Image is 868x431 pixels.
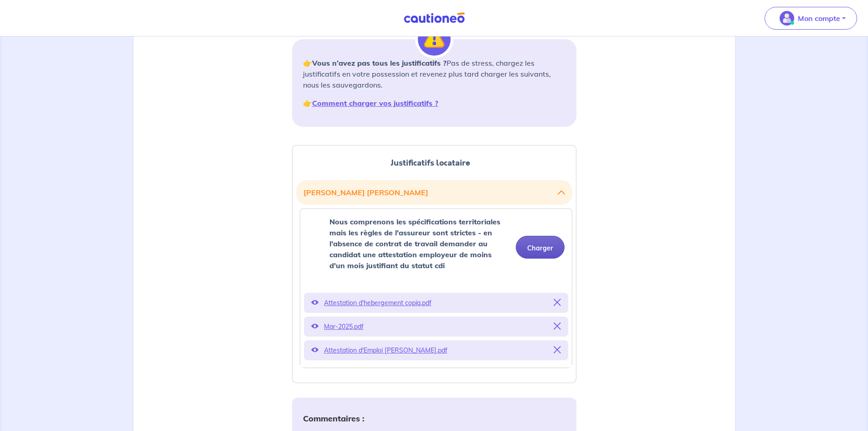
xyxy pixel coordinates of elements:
button: illu_account_valid_menu.svgMon compte [765,7,857,30]
a: Comment charger vos justificatifs ? [312,99,438,108]
button: Voir [311,344,318,357]
button: Supprimer [554,296,561,309]
strong: Commentaires : [303,413,365,424]
img: illu_account_valid_menu.svg [780,11,794,26]
p: 👉 [303,98,565,109]
div: categoryName: nous-comprenons-les-specifications-territoriales-mais-les-regles-de-lassureur-sont-... [300,208,572,368]
p: 👉 Pas de stress, chargez les justificatifs en votre possession et revenez plus tard charger les s... [303,57,565,90]
button: Voir [311,320,318,333]
img: Cautioneo [400,12,468,24]
span: Justificatifs locataire [390,157,470,169]
button: Charger [516,236,565,259]
button: Supprimer [554,320,561,333]
button: Supprimer [554,344,561,357]
strong: Vous n’avez pas tous les justificatifs ? [312,58,447,68]
p: Attestation d'hebergement copia.pdf [324,296,548,309]
button: Voir [311,296,318,309]
button: [PERSON_NAME] [PERSON_NAME] [303,184,565,201]
p: Mar-2025.pdf [324,320,548,333]
strong: Nous comprenons les spécifications territoriales mais les règles de l'assureur sont strictes - en... [329,217,500,270]
p: Attestation d'Emploi [PERSON_NAME].pdf [324,344,548,357]
p: Mon compte [798,13,840,24]
img: illu_alert.svg [418,23,451,56]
